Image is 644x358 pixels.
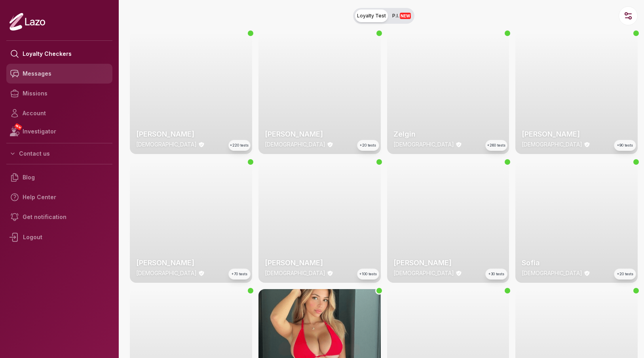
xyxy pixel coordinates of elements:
[387,160,509,283] a: thumbchecker[PERSON_NAME][DEMOGRAPHIC_DATA]+30 tests
[400,13,411,19] span: NEW
[522,129,631,140] h2: [PERSON_NAME]
[265,141,325,149] p: [DEMOGRAPHIC_DATA]
[515,32,638,154] img: checker
[515,32,638,154] a: thumbchecker[PERSON_NAME][DEMOGRAPHIC_DATA]+90 tests
[130,160,252,283] a: thumbchecker[PERSON_NAME][DEMOGRAPHIC_DATA]+70 tests
[393,257,503,268] h2: [PERSON_NAME]
[130,160,252,283] img: checker
[14,123,23,131] span: NEW
[136,269,197,277] p: [DEMOGRAPHIC_DATA]
[136,141,197,149] p: [DEMOGRAPHIC_DATA]
[359,271,377,277] span: +100 tests
[6,103,112,123] a: Account
[6,147,112,161] button: Contact us
[392,13,411,19] span: P.I.
[393,141,454,149] p: [DEMOGRAPHIC_DATA]
[6,227,112,248] div: Logout
[130,32,252,154] a: thumbchecker[PERSON_NAME][DEMOGRAPHIC_DATA]+220 tests
[487,143,505,148] span: +260 tests
[6,207,112,227] a: Get notification
[6,44,112,64] a: Loyalty Checkers
[488,271,504,277] span: +30 tests
[393,269,454,277] p: [DEMOGRAPHIC_DATA]
[387,32,509,154] img: checker
[258,160,381,283] a: thumbchecker[PERSON_NAME][DEMOGRAPHIC_DATA]+100 tests
[6,187,112,207] a: Help Center
[617,143,633,148] span: +90 tests
[136,129,246,140] h2: [PERSON_NAME]
[6,64,112,84] a: Messages
[522,257,631,268] h2: Sofia
[230,143,249,148] span: +220 tests
[360,143,376,148] span: +20 tests
[265,269,325,277] p: [DEMOGRAPHIC_DATA]
[617,271,633,277] span: +20 tests
[515,160,638,283] img: checker
[265,257,374,268] h2: [PERSON_NAME]
[258,32,381,154] a: thumbchecker[PERSON_NAME][DEMOGRAPHIC_DATA]+20 tests
[387,160,509,283] img: checker
[522,269,582,277] p: [DEMOGRAPHIC_DATA]
[387,32,509,154] a: thumbcheckerZelgin[DEMOGRAPHIC_DATA]+260 tests
[6,84,112,103] a: Missions
[357,13,386,19] span: Loyalty Test
[232,271,247,277] span: +70 tests
[6,123,112,140] a: NEWInvestigator
[515,160,638,283] a: thumbcheckerSofia[DEMOGRAPHIC_DATA]+20 tests
[258,32,381,154] img: checker
[258,160,381,283] img: checker
[6,168,112,187] a: Blog
[136,257,246,268] h2: [PERSON_NAME]
[522,141,582,149] p: [DEMOGRAPHIC_DATA]
[265,129,374,140] h2: [PERSON_NAME]
[130,32,252,154] img: checker
[393,129,503,140] h2: Zelgin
